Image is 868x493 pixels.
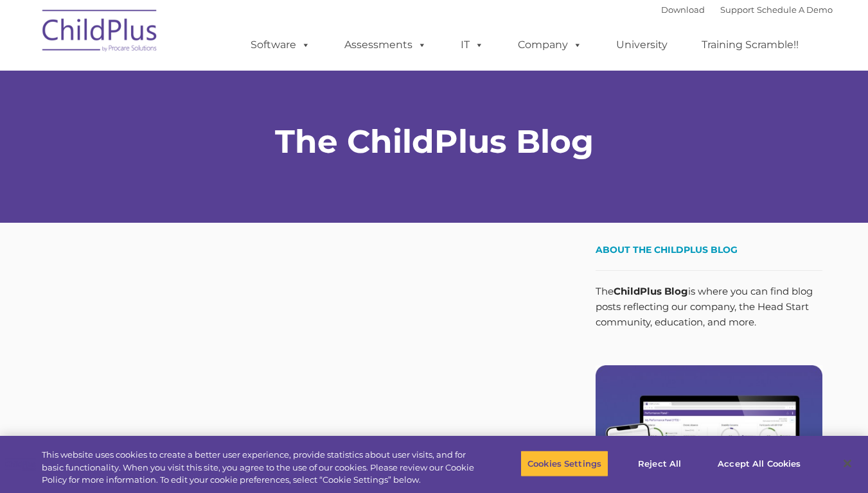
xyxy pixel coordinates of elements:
[757,4,833,15] a: Schedule A Demo
[689,32,811,58] a: Training Scramble!!
[720,4,754,15] a: Support
[505,32,595,58] a: Company
[332,32,439,58] a: Assessments
[520,450,608,477] button: Cookies Settings
[661,4,833,15] font: |
[596,284,822,330] p: The is where you can find blog posts reflecting our company, the Head Start community, education,...
[711,450,808,477] button: Accept All Cookies
[596,244,738,255] span: About the ChildPlus Blog
[614,285,688,297] strong: ChildPlus Blog
[42,449,477,487] div: This website uses cookies to create a better user experience, provide statistics about user visit...
[833,449,862,478] button: Close
[238,32,323,58] a: Software
[448,32,497,58] a: IT
[619,450,700,477] button: Reject All
[36,1,164,65] img: ChildPlus by Procare Solutions
[603,32,680,58] a: University
[275,122,594,161] strong: The ChildPlus Blog
[661,4,705,15] a: Download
